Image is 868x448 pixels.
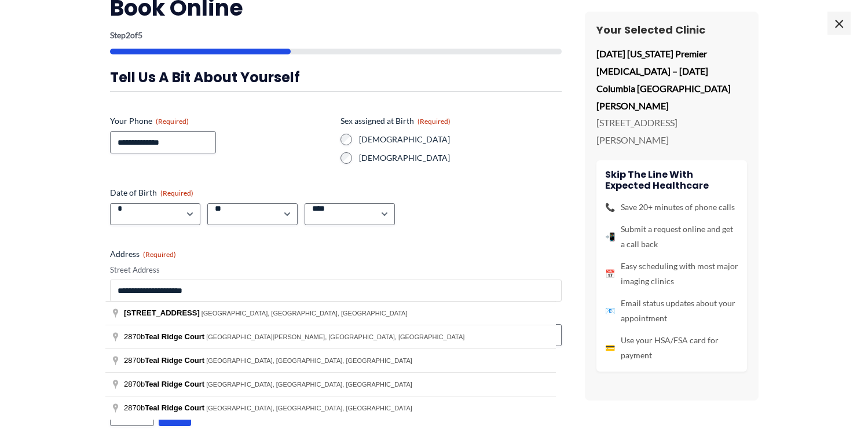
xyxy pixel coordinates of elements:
span: [GEOGRAPHIC_DATA], [GEOGRAPHIC_DATA], [GEOGRAPHIC_DATA] [206,405,412,412]
span: Teal Ridge Court [145,403,204,412]
span: [GEOGRAPHIC_DATA][PERSON_NAME], [GEOGRAPHIC_DATA], [GEOGRAPHIC_DATA] [206,333,464,340]
span: 📧 [605,303,615,318]
label: [DEMOGRAPHIC_DATA] [359,134,562,145]
li: Use your HSA/FSA card for payment [605,333,738,363]
label: [DEMOGRAPHIC_DATA] [359,152,562,164]
h3: Your Selected Clinic [596,23,747,36]
h3: Tell us a bit about yourself [110,68,562,86]
span: 2870b [124,332,206,341]
p: Step of [110,31,562,39]
legend: Address [110,248,176,260]
span: Teal Ridge Court [145,332,204,341]
legend: Sex assigned at Birth [340,115,451,127]
span: 💳 [605,340,615,355]
li: Email status updates about your appointment [605,296,738,326]
span: 2870b [124,356,206,365]
span: (Required) [417,117,451,126]
span: [GEOGRAPHIC_DATA], [GEOGRAPHIC_DATA], [GEOGRAPHIC_DATA] [206,357,412,364]
span: Teal Ridge Court [145,380,204,388]
label: Your Phone [110,115,331,127]
span: 2 [126,30,130,40]
span: [STREET_ADDRESS] [124,309,200,317]
li: Submit a request online and get a call back [605,222,738,252]
label: Street Address [110,265,562,276]
li: Save 20+ minutes of phone calls [605,200,738,215]
li: Easy scheduling with most major imaging clinics [605,259,738,289]
span: [GEOGRAPHIC_DATA], [GEOGRAPHIC_DATA], [GEOGRAPHIC_DATA] [206,381,412,388]
span: (Required) [143,250,176,259]
p: [DATE] [US_STATE] Premier [MEDICAL_DATA] – [DATE] Columbia [GEOGRAPHIC_DATA][PERSON_NAME] [596,45,747,114]
span: (Required) [160,189,193,197]
legend: Date of Birth [110,187,193,199]
span: 2870b [124,380,206,388]
span: 2870b [124,403,206,412]
span: × [827,12,851,35]
p: [STREET_ADDRESS][PERSON_NAME] [596,114,747,148]
span: Teal Ridge Court [145,356,204,365]
span: (Required) [156,117,189,126]
span: 📲 [605,229,615,244]
h4: Skip the line with Expected Healthcare [605,169,738,191]
span: 5 [138,30,142,40]
span: 📞 [605,200,615,215]
span: 📅 [605,266,615,281]
span: [GEOGRAPHIC_DATA], [GEOGRAPHIC_DATA], [GEOGRAPHIC_DATA] [202,310,408,317]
